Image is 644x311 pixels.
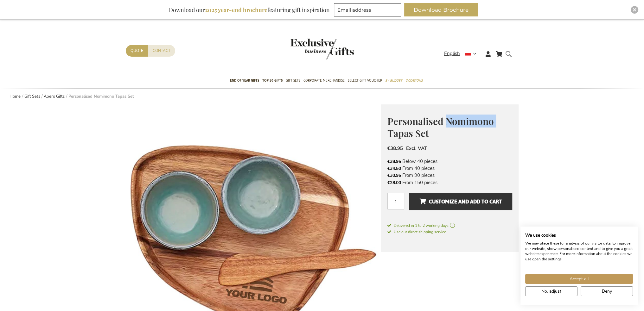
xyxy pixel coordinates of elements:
[348,77,382,84] span: Select Gift Voucher
[387,223,512,228] a: Delivered in 1 to 2 working days
[444,50,481,57] div: English
[334,3,403,18] form: marketing offers and promotions
[409,193,512,210] button: Customize and add to cart
[230,77,259,84] span: End of year gifts
[525,274,633,284] button: Accept all cookies
[334,3,401,16] input: Email address
[286,77,300,84] span: Gift Sets
[406,145,427,152] span: Excl. VAT
[525,233,633,238] h2: We use cookies
[387,145,403,152] span: €38.95
[68,94,134,99] strong: Personalised Nomimono Tapas Set
[290,39,322,59] a: store logo
[387,158,512,165] li: Below 40 pieces
[387,180,401,186] span: €28.00
[581,286,633,296] button: Deny all cookies
[387,172,401,178] span: €30.95
[525,286,577,296] button: Adjust cookie preferences
[387,179,512,186] li: From 150 pieces
[303,77,345,84] span: Corporate Merchandise
[290,39,354,59] img: Exclusive Business gifts logo
[633,8,636,12] img: Close
[166,3,333,16] div: Download our featuring gift inspiration
[541,288,561,295] span: No, adjust
[387,165,512,172] li: From 40 pieces
[444,50,460,57] span: English
[405,77,423,84] span: Occasions
[387,165,401,171] span: €34.50
[387,193,404,209] input: Qty
[419,196,502,207] span: Customize and add to cart
[10,94,21,99] a: Home
[387,229,446,234] span: Use our direct shipping service
[24,94,40,99] a: Gift Sets
[387,228,446,235] a: Use our direct shipping service
[387,115,494,140] span: Personalised Nomimono Tapas Set
[404,3,478,16] button: Download Brochure
[44,94,65,99] a: Apero Gifts
[148,45,175,57] a: Contact
[631,6,638,14] div: Close
[387,159,401,165] span: €38.95
[126,45,148,57] a: Quote
[525,241,633,262] p: We may place these for analysis of our visitor data, to improve our website, show personalised co...
[205,6,267,14] b: 2025 year-end brochure
[602,288,612,295] span: Deny
[262,77,283,84] span: TOP 50 Gifts
[385,77,402,84] span: By Budget
[570,276,589,282] span: Accept all
[387,172,512,179] li: From 90 pieces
